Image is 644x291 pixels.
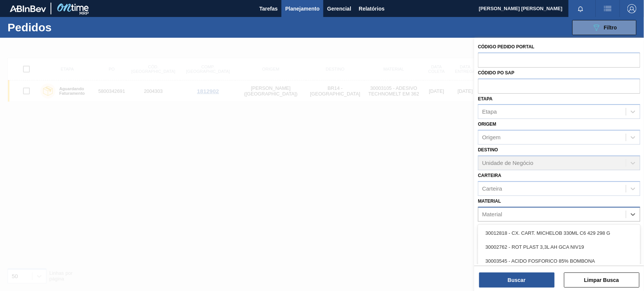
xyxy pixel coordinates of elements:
label: Material [478,199,501,204]
span: Gerencial [327,4,351,13]
label: Etapa [478,96,493,102]
div: 30012818 - CX. CART. MICHELOB 330ML C6 429 298 G [478,226,640,240]
div: 30003545 - ACIDO FOSFORICO 85% BOMBONA [478,254,640,268]
span: Filtro [604,25,617,31]
label: Códido PO SAP [478,70,515,75]
span: Planejamento [285,4,320,13]
span: Relatórios [359,4,384,13]
div: Etapa [482,109,497,115]
button: Filtro [572,20,636,35]
img: TNhmsLtSVTkK8tSr43FrP2fwEKptu5GPRR3wAAAABJRU5ErkJggg== [10,5,46,12]
img: Logout [627,4,636,13]
button: Notificações [569,3,593,14]
label: Destino [478,147,498,152]
div: Material [482,211,502,217]
div: Carteira [482,185,502,192]
img: userActions [603,4,612,13]
label: Origem [478,122,496,127]
h1: Pedidos [8,23,118,32]
label: Código Pedido Portal [478,44,535,49]
label: Carteira [478,173,501,178]
div: 30002762 - ROT PLAST 3,3L AH GCA NIV19 [478,240,640,254]
span: Tarefas [259,4,278,13]
div: Origem [482,134,501,141]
